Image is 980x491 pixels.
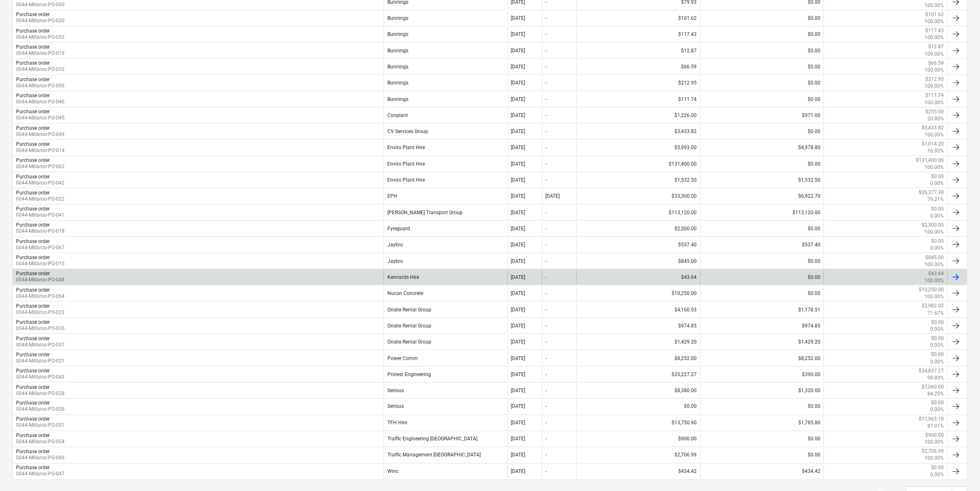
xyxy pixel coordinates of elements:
div: [DATE] [511,274,526,280]
p: $0.00 [931,400,944,407]
div: Traffic Engineering [GEOGRAPHIC_DATA] [384,432,507,446]
p: $117.43 [926,27,944,34]
div: Onsite Rental Group [384,335,507,349]
div: Purchase order [16,222,50,228]
div: [DATE] [511,129,526,134]
div: - [546,469,547,475]
div: $1,785.80 [700,416,824,430]
p: 100.00% [925,229,944,236]
div: $2,500.00 [577,222,700,236]
div: - [546,258,547,264]
div: $117.43 [577,27,700,41]
div: - [546,129,547,134]
div: Purchase order [16,190,50,196]
p: 0044-Millaroo-PO-019 [16,50,65,57]
div: Enviro Plant Hire [384,157,507,171]
p: $0.00 [931,173,944,180]
p: $0.00 [931,238,944,245]
div: - [546,48,547,54]
div: - [546,436,547,442]
p: 0044-Millaroo-PO-066 [16,455,65,462]
p: 100.00% [925,261,944,268]
div: $10,250.00 [577,286,700,300]
div: Protest Engineering [384,367,507,381]
div: $12.87 [577,43,700,57]
p: $845.00 [926,254,944,261]
p: 100.00% [925,67,944,74]
div: Purchase order [16,28,50,34]
p: 100.00% [925,455,944,462]
div: $8,252.00 [577,351,700,365]
div: $900.00 [577,432,700,446]
p: 0044-Millaroo-PO-041 [16,212,65,219]
p: 0044-Millaroo-PO-036 [16,325,65,332]
p: $26,377.30 [919,189,944,196]
div: $113,120.00 [577,206,700,220]
div: Purchase order [16,109,50,115]
div: [DATE] [511,226,526,231]
div: Purchase order [16,271,50,276]
div: - [546,161,547,167]
p: 0044-Millaroo-PO-021 [16,358,65,365]
p: 0044-Millaroo-PO-047 [16,471,65,478]
div: $1,532.50 [700,173,824,187]
p: 0044-Millaroo-PO-046 [16,98,65,105]
p: 0044-Millaroo-PO-062 [16,163,65,170]
p: $2,706.99 [922,448,944,455]
div: - [546,96,547,102]
div: [DATE] [511,258,526,264]
div: [PERSON_NAME] Transport Group [384,206,507,220]
div: $2,706.99 [577,448,700,462]
div: $0.00 [700,76,824,90]
div: [DATE] [511,96,526,102]
div: $974.85 [577,319,700,333]
div: $434.42 [577,465,700,479]
div: - [546,145,547,150]
p: 79.21% [928,196,944,203]
div: Purchase order [16,141,50,147]
p: $11,965.10 [919,416,944,423]
div: Purchase order [16,60,50,66]
div: - [546,323,547,329]
p: $12.87 [929,43,944,50]
div: Purchase order [16,77,50,82]
p: 0044-Millaroo-PO-056 [16,82,65,89]
div: $6,922.70 [700,189,824,203]
div: $131,400.00 [577,157,700,171]
div: - [546,226,547,231]
div: - [546,404,547,409]
p: $7,060.00 [922,383,944,390]
p: 100.00% [925,51,944,58]
div: [DATE] [511,469,526,475]
div: - [546,290,547,296]
p: $0.00 [931,335,944,342]
div: [DATE] [511,323,526,329]
p: $0.00 [931,351,944,358]
div: $0.00 [700,157,824,171]
p: 100.00% [925,293,944,300]
div: $1,429.20 [700,335,824,349]
p: 16.92% [928,147,944,154]
p: $1,014.20 [922,140,944,147]
div: $33,300.00 [577,189,700,203]
p: 0.00% [931,245,944,252]
p: 87.01% [928,423,944,430]
div: Purchase order [16,287,50,293]
div: TFH Hire [384,416,507,430]
p: 0044-Millaroo-PO-042 [16,180,65,187]
p: $255.00 [926,108,944,115]
p: 100.00% [925,18,944,25]
p: $2,982.02 [922,302,944,309]
p: 0044-Millaroo-PO-037 [16,341,65,348]
div: $537.40 [700,238,824,252]
div: $0.00 [700,27,824,41]
p: $111.74 [926,92,944,99]
div: Purchase order [16,238,50,244]
p: 0044-Millaroo-PO-043 [16,374,65,381]
p: $101.62 [926,11,944,18]
div: - [546,274,547,280]
div: - [546,15,547,21]
div: Bunnings [384,27,507,41]
div: $0.00 [700,286,824,300]
div: $8,252.00 [700,351,824,365]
